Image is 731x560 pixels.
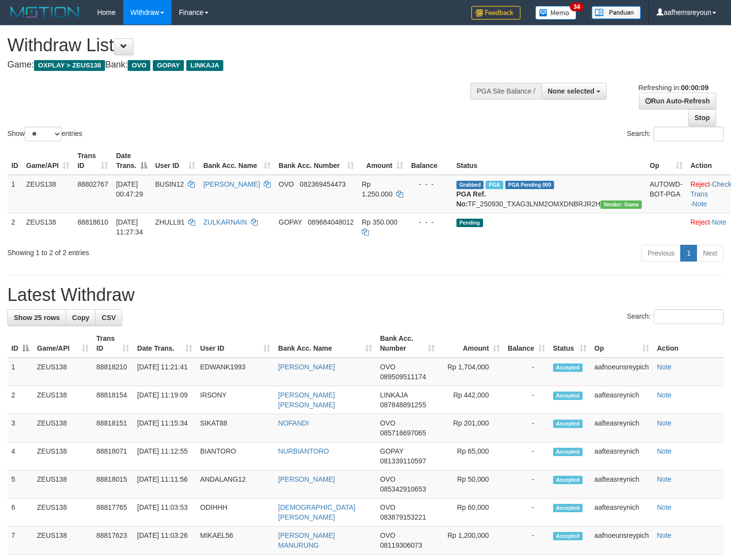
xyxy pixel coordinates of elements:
th: Date Trans.: activate to sort column ascending [133,329,196,358]
span: ZHULL91 [155,218,185,226]
span: None selected [548,87,594,95]
a: [PERSON_NAME] [278,363,335,371]
td: - [504,358,549,386]
th: Bank Acc. Name: activate to sort column ascending [199,147,275,175]
a: Next [696,245,724,262]
td: aafnoeunsreypich [591,527,653,555]
td: [DATE] 11:03:26 [133,527,196,555]
a: Note [657,419,672,427]
a: [PERSON_NAME] [278,475,335,483]
span: OVO [380,503,395,511]
td: IRSONY [196,386,274,414]
th: User ID: activate to sort column ascending [196,329,274,358]
th: Op: activate to sort column ascending [646,147,687,175]
th: ID [7,147,22,175]
h1: Withdraw List [7,35,478,55]
td: SIKAT88 [196,414,274,442]
th: Trans ID: activate to sort column ascending [93,329,134,358]
div: PGA Site Balance / [470,83,541,99]
a: Note [657,531,672,539]
th: Date Trans.: activate to sort column descending [112,147,151,175]
span: Copy 089509511174 to clipboard [380,373,426,381]
td: Rp 50,000 [439,470,504,498]
td: 88818154 [93,386,134,414]
span: [DATE] 11:27:34 [116,218,143,236]
td: [DATE] 11:11:56 [133,470,196,498]
span: Accepted [553,420,583,428]
a: [DEMOGRAPHIC_DATA][PERSON_NAME] [278,503,355,521]
span: Copy 089684048012 to clipboard [308,218,353,226]
span: OVO [380,419,395,427]
a: Note [657,503,672,511]
span: Copy 085342910653 to clipboard [380,485,426,493]
span: Accepted [553,504,583,512]
img: panduan.png [592,6,641,19]
a: [PERSON_NAME] [PERSON_NAME] [278,391,335,409]
h4: Game: Bank: [7,60,478,70]
span: Copy 085716697065 to clipboard [380,429,426,437]
th: Amount: activate to sort column ascending [439,329,504,358]
a: [PERSON_NAME] MANURUNG [278,531,335,549]
th: Status: activate to sort column ascending [549,329,591,358]
span: 34 [570,2,583,11]
span: GOPAY [380,447,403,455]
td: aafteasreynich [591,414,653,442]
td: AUTOWD-BOT-PGA [646,175,687,213]
th: Game/API: activate to sort column ascending [22,147,73,175]
td: aafteasreynich [591,442,653,470]
span: Grabbed [456,181,484,189]
span: Vendor URL: https://trx31.1velocity.biz [600,200,642,209]
a: Note [657,391,672,399]
td: Rp 1,704,000 [439,358,504,386]
span: OXPLAY > ZEUS138 [34,60,105,71]
td: ZEUS138 [33,386,93,414]
td: MIKAEL56 [196,527,274,555]
th: Balance [407,147,453,175]
th: Trans ID: activate to sort column ascending [73,147,112,175]
span: LINKAJA [186,60,223,71]
td: ZEUS138 [22,213,73,241]
td: 88818015 [93,470,134,498]
td: ZEUS138 [22,175,73,213]
img: Feedback.jpg [471,6,521,20]
span: Accepted [553,363,583,372]
td: 88818071 [93,442,134,470]
a: Run Auto-Refresh [639,93,716,109]
td: Rp 60,000 [439,498,504,527]
td: ZEUS138 [33,498,93,527]
th: ID: activate to sort column descending [7,329,33,358]
span: LINKAJA [380,391,408,399]
a: [PERSON_NAME] [203,180,260,188]
td: ANDALANG12 [196,470,274,498]
td: ZEUS138 [33,527,93,555]
a: Note [712,218,727,226]
td: Rp 1,200,000 [439,527,504,555]
div: - - - [411,179,449,189]
th: Amount: activate to sort column ascending [358,147,407,175]
td: 6 [7,498,33,527]
td: 3 [7,414,33,442]
span: Copy 083879153221 to clipboard [380,513,426,521]
span: OVO [128,60,150,71]
td: [DATE] 11:21:41 [133,358,196,386]
span: Marked by aafsreyleap [486,181,503,189]
td: - [504,442,549,470]
a: Note [657,475,672,483]
td: 1 [7,358,33,386]
td: 88818151 [93,414,134,442]
strong: 00:00:09 [681,84,708,92]
td: aafteasreynich [591,470,653,498]
b: PGA Ref. No: [456,190,486,208]
td: ZEUS138 [33,358,93,386]
td: ZEUS138 [33,470,93,498]
td: TF_250930_TXAG3LNM2OMXDNBRJR2H [453,175,646,213]
span: OVO [278,180,294,188]
a: NURBIANTORO [278,447,329,455]
div: Showing 1 to 2 of 2 entries [7,244,297,258]
span: Accepted [553,532,583,540]
select: Showentries [25,127,62,141]
th: Balance: activate to sort column ascending [504,329,549,358]
td: - [504,527,549,555]
span: Copy 081339110597 to clipboard [380,457,426,465]
td: aafteasreynich [591,498,653,527]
